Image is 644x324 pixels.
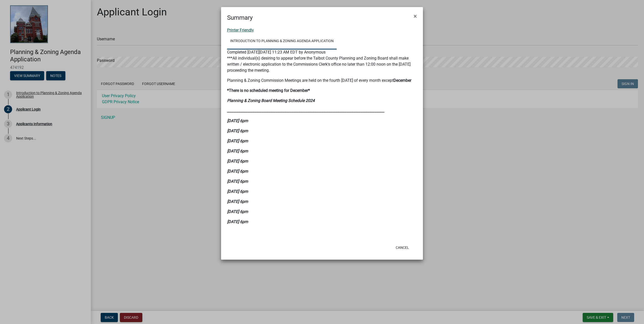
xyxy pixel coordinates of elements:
strong: [DATE] 6pm [227,179,248,184]
strong: [DATE] 6pm [227,118,248,123]
strong: [DATE] 6pm [227,209,248,214]
button: Close [410,9,421,23]
strong: Planning & Zoning Board Meeting Schedule 2024 [227,98,315,103]
a: Introduction to Planning & Zoning Agenda Application [227,33,337,49]
p: Planning & Zoning Commission Meetings are held on the fourth [DATE] of every month except [227,77,417,84]
strong: [DATE] 6pm [227,199,248,204]
strong: _________________________________________________________________________________________ [227,108,384,113]
strong: [DATE] 6pm [227,159,248,164]
strong: [DATE] 6pm [227,169,248,174]
strong: [DATE] 6pm [227,128,248,133]
strong: [DATE] 6pm [227,149,248,153]
span: × [414,13,417,20]
strong: [DATE] 6pm [227,139,248,143]
strong: *There is no scheduled meeting for December* [227,88,310,93]
strong: [DATE] 6pm [227,189,248,194]
button: Cancel [392,243,413,252]
h4: Summary [227,13,253,22]
p: ***All individual(s) desiring to appear before the Talbot County Planning and Zoning Board shall ... [227,55,417,73]
a: Printer Friendly [227,28,254,33]
strong: December [393,78,411,83]
strong: [DATE] 6pm [227,219,248,224]
span: Completed [DATE][DATE] 11:23 AM EDT by Anonymous [227,50,326,55]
